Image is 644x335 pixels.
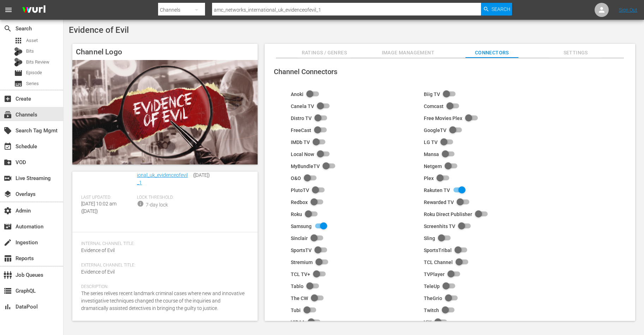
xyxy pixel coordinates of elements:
[424,199,454,205] div: Rewarded TV
[291,295,308,301] div: The CW
[424,259,453,265] div: TCL Channel
[14,58,23,66] div: Bits Review
[4,174,12,183] span: Live Streaming
[72,44,258,60] h4: Channel Logo
[4,254,12,263] span: Reports
[81,247,115,253] span: Evidence of Evil
[137,195,189,201] span: Lock Threshold:
[424,211,472,217] div: Roku Direct Publisher
[424,307,439,313] div: Twitch
[81,263,245,268] span: External Channel Title:
[4,207,12,215] span: Admin
[424,319,432,325] div: ViX
[424,187,450,193] div: Rakuten TV
[424,235,435,241] div: Sling
[291,115,312,121] div: Distro TV
[291,187,309,193] div: PlutoTV
[4,303,12,311] span: DataPool
[291,283,303,289] div: Tablo
[481,3,512,16] button: Search
[4,190,12,198] span: Overlays
[424,247,452,253] div: SportsTribal
[14,36,23,45] span: Asset
[465,48,518,57] span: Connectors
[291,259,313,265] div: Stremium
[81,241,245,247] span: Internal Channel Title:
[424,223,455,229] div: Screenhits TV
[291,307,301,313] div: Tubi
[291,199,308,205] div: Redbox
[81,291,245,311] span: The series relives recent landmark criminal cases where new and innovative investigative techniqu...
[424,103,444,109] div: Comcast
[14,47,23,56] div: Bits
[26,48,34,55] span: Bits
[69,25,129,35] span: Evidence of Evil
[291,247,312,253] div: SportsTV
[424,91,440,97] div: Biig TV
[4,110,12,119] span: Channels
[291,319,305,325] div: VIDAA
[26,69,42,76] span: Episode
[4,287,12,295] span: GraphQL
[4,126,12,135] span: Search Tag Mgmt
[72,60,258,164] img: Evidence of Evil
[291,151,314,157] div: Local Now
[424,295,442,301] div: TheGrio
[291,103,314,109] div: Canela TV
[424,163,442,169] div: Netgem
[298,48,351,57] span: Ratings / Genres
[4,24,12,33] span: Search
[17,2,51,18] img: ans4CAIJ8jUAAAAAAAAAAAAAAAAAAAAAAAAgQb4GAAAAAAAAAAAAAAAAAAAAAAAAJMjXAAAAAAAAAAAAAAAAAAAAAAAAgAT5G...
[424,139,438,145] div: LG TV
[424,151,439,157] div: Mansa
[291,175,301,181] div: O&O
[291,223,312,229] div: Samsung
[137,200,144,207] span: info
[4,158,12,167] span: VOD
[424,127,446,133] div: GoogleTV
[81,201,116,214] span: [DATE] 10:02 am ([DATE])
[81,269,115,275] span: Evidence of Evil
[381,48,434,57] span: Image Management
[4,95,12,103] span: Create
[291,211,302,217] div: Roku
[14,79,23,88] span: Series
[4,142,12,151] span: Schedule
[274,67,337,76] span: Channel Connectors
[26,80,39,87] span: Series
[549,48,602,57] span: Settings
[14,69,23,77] span: Episode
[619,7,637,13] a: Sign Out
[424,115,462,121] div: Free Movies Plex
[4,6,13,14] span: menu
[291,163,320,169] div: MyBundleTV
[4,222,12,231] span: Automation
[291,139,310,145] div: IMDb TV
[424,283,440,289] div: TeleUp
[424,175,434,181] div: Plex
[291,235,308,241] div: Sinclair
[26,37,38,44] span: Asset
[193,165,228,178] span: [DATE] 10:41 am ([DATE])
[492,3,510,16] span: Search
[291,127,311,133] div: FreeCast
[81,195,133,201] span: Last Updated:
[4,271,12,279] span: Job Queues
[81,284,245,290] span: Description:
[424,271,445,277] div: TVPlayer
[4,238,12,247] span: Ingestion
[26,59,49,66] span: Bits Review
[291,271,310,277] div: TCL TV+
[146,201,168,209] div: 7-day lock
[291,91,303,97] div: Anoki
[137,165,188,185] a: amc_networks_international_uk_evidenceofevil_1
